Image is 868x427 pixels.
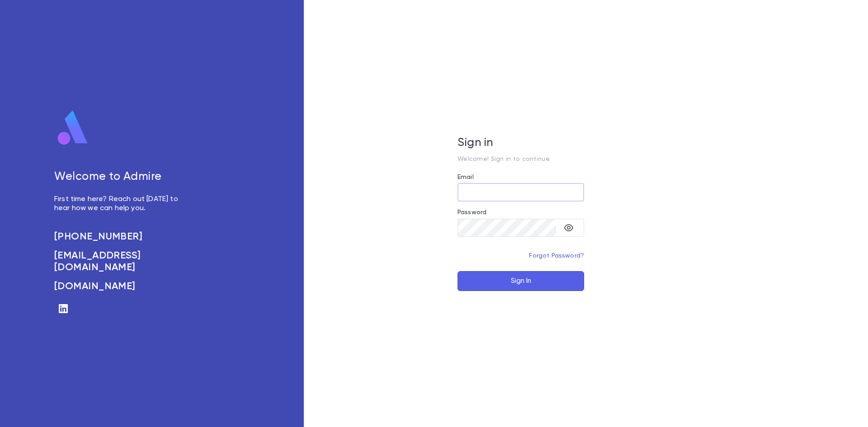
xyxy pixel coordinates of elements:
p: Welcome! Sign in to continue. [458,155,584,163]
a: [DOMAIN_NAME] [54,281,188,292]
h5: Welcome to Admire [54,170,188,184]
button: toggle password visibility [560,219,578,237]
a: Forgot Password? [529,253,584,259]
h5: Sign in [458,136,584,150]
a: [PHONE_NUMBER] [54,231,188,243]
label: Password [458,209,486,216]
img: logo [54,110,91,146]
p: First time here? Reach out [DATE] to hear how we can help you. [54,195,188,213]
label: Email [458,174,474,181]
a: [EMAIL_ADDRESS][DOMAIN_NAME] [54,250,188,273]
button: Sign In [458,271,584,291]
